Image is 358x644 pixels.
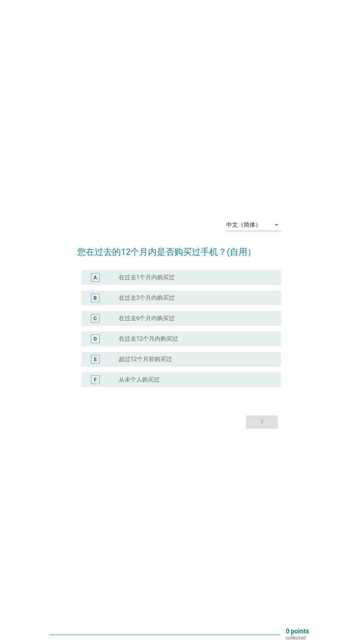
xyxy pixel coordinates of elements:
[77,238,281,258] h2: 您在过去的12个月内是否购买过手机？(自用）
[94,356,97,363] div: E
[94,315,97,322] div: C
[94,335,97,343] div: D
[94,294,97,302] div: B
[226,222,261,228] div: 中文（简体）
[119,294,175,302] label: 在过去3个月内购买过
[119,376,160,383] label: 从未个人购买过
[286,628,309,635] p: 0 points
[94,274,97,281] div: A
[272,221,281,229] i: arrow_drop_down
[119,356,172,363] label: 超过12个月前购买过
[119,274,175,281] label: 在过去1个月内购买过
[94,376,97,384] div: F
[286,635,309,641] p: collected
[119,335,178,342] label: 在过去12个月内购买过
[119,315,175,322] label: 在过去6个月内购买过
